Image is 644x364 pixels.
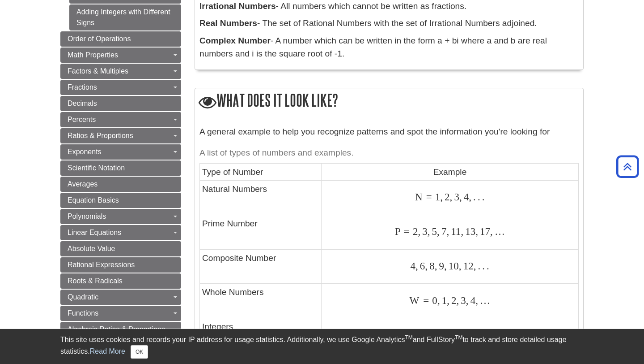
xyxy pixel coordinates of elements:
[60,193,181,208] a: Equation Basics
[462,260,474,272] span: 12
[68,51,118,59] span: Math Properties
[475,295,478,306] span: ,
[469,191,471,203] span: ,
[405,334,412,341] sup: TM
[199,35,579,61] p: - A number which can be written in the form a + bi where a and b are real numbers and i is the sq...
[60,177,181,192] a: Averages
[60,144,181,160] a: Exponents
[430,225,437,237] span: 5
[461,225,463,237] span: ,
[69,4,181,30] a: Adding Integers with Different Signs
[60,112,181,127] a: Percents
[613,160,642,173] a: Back to Top
[199,1,276,11] b: Irrational Numbers
[60,31,181,47] a: Order of Operations
[68,164,125,172] span: Scientific Notation
[60,80,181,95] a: Fractions
[418,225,420,237] span: ,
[410,225,418,237] span: 2
[410,260,415,272] span: 4
[395,225,401,237] span: P
[60,273,181,289] a: Roots & Radicals
[443,191,450,203] span: 2
[471,191,476,203] span: .
[420,295,429,306] span: =
[60,322,181,337] a: Algebraic Ratios & Proportions
[60,257,181,273] a: Rational Expressions
[68,132,133,139] span: Ratios & Proportions
[60,306,181,321] a: Functions
[466,295,469,306] span: ,
[437,225,440,237] span: ,
[68,245,115,252] span: Absolute Value
[200,163,322,180] td: Type of Number
[476,191,480,203] span: .
[409,295,420,306] span: W
[199,17,579,30] p: - The set of Rational Numbers with the set of Irrational Numbers adjoined.
[60,334,584,359] div: This site uses cookies and records your IP address for usage statistics. Additionally, we use Goo...
[428,260,435,272] span: 8
[437,260,444,272] span: 9
[60,290,181,305] a: Quadratic
[68,293,98,301] span: Quadratic
[199,126,579,139] p: A general example to help you recognize patterns and spot the information you're looking for
[490,225,493,237] span: ,
[447,295,449,306] span: ,
[423,191,432,203] span: =
[478,295,490,306] span: …
[200,215,322,249] td: Prime Number
[199,143,579,163] caption: A list of types of numbers and examples.
[459,295,466,306] span: 3
[463,225,475,237] span: 13
[68,35,131,43] span: Order of Operations
[60,241,181,256] a: Absolute Value
[435,260,437,272] span: ,
[68,180,97,188] span: Averages
[68,261,135,269] span: Rational Expressions
[457,295,459,306] span: ,
[418,260,425,272] span: 6
[200,284,322,318] td: Whole Numbers
[68,212,106,220] span: Polynomials
[60,225,181,240] a: Linear Equations
[480,260,485,272] span: .
[68,229,121,236] span: Linear Equations
[199,36,271,45] b: Complex Number
[60,48,181,63] a: Math Properties
[476,260,480,272] span: .
[475,225,478,237] span: ,
[459,191,462,203] span: ,
[444,260,447,272] span: ,
[420,225,428,237] span: 3
[68,309,98,317] span: Functions
[68,67,128,75] span: Factors & Multiples
[60,128,181,143] a: Ratios & Proportions
[415,191,423,203] span: N
[450,191,453,203] span: ,
[68,277,123,285] span: Roots & Radicals
[452,191,459,203] span: 3
[428,225,430,237] span: ,
[195,88,583,114] h2: What does it look like?
[60,64,181,79] a: Factors & Multiples
[131,345,148,359] button: Close
[68,196,119,204] span: Equation Basics
[68,116,96,123] span: Percents
[321,163,578,180] td: Example
[446,225,449,237] span: ,
[199,18,257,28] b: Real Numbers
[432,191,441,203] span: 1
[68,148,102,156] span: Exponents
[469,295,476,306] span: 4
[440,295,447,306] span: 1
[60,96,181,111] a: Decimals
[68,325,165,333] span: Algebraic Ratios & Proportions
[68,100,97,107] span: Decimals
[455,334,462,341] sup: TM
[60,209,181,224] a: Polynomials
[440,191,443,203] span: ,
[480,191,485,203] span: .
[478,225,490,237] span: 17
[200,318,322,353] td: Integers
[485,260,489,272] span: .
